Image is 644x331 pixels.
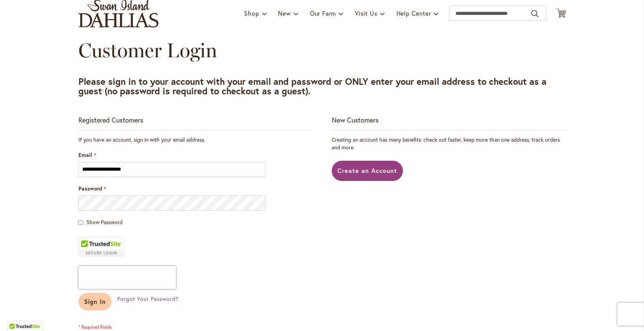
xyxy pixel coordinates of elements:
[332,115,379,124] strong: New Customers
[78,237,124,257] div: TrustedSite Certified
[84,297,106,305] span: Sign In
[337,166,397,174] span: Create an Account
[78,115,143,124] strong: Registered Customers
[310,9,336,17] span: Our Farm
[244,9,259,17] span: Shop
[278,9,291,17] span: New
[86,218,123,226] span: Show Password
[78,266,176,289] iframe: reCAPTCHA
[78,75,547,97] strong: Please sign in to your account with your email and password or ONLY enter your email address to c...
[396,9,431,17] span: Help Center
[78,151,92,158] span: Email
[6,304,27,325] iframe: Launch Accessibility Center
[78,185,102,192] span: Password
[117,295,178,302] span: Forgot Your Password?
[117,295,178,303] a: Forgot Your Password?
[332,161,403,181] a: Create an Account
[355,9,377,17] span: Visit Us
[78,293,112,310] button: Sign In
[78,136,312,144] div: If you have an account, sign in with your email address.
[332,136,566,151] p: Creating an account has many benefits: check out faster, keep more than one address, track orders...
[78,38,217,62] span: Customer Login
